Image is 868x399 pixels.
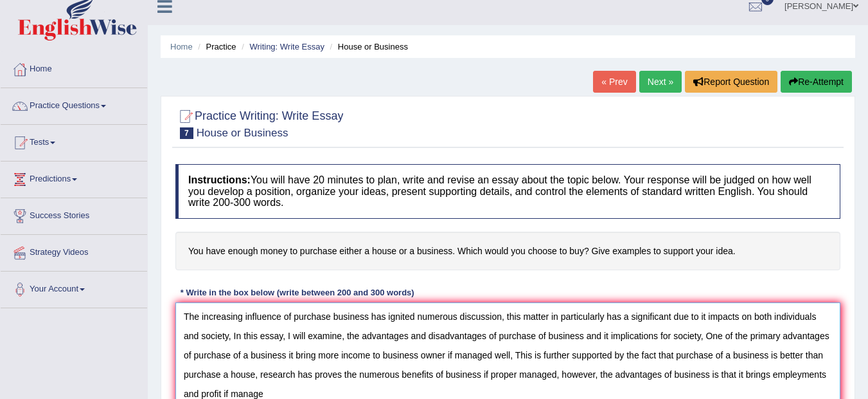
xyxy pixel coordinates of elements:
a: Practice Questions [1,88,147,120]
a: Your Account [1,272,147,304]
span: 7 [180,127,193,139]
li: Practice [195,41,236,53]
a: « Prev [593,71,635,93]
h4: You will have 20 minutes to plan, write and revise an essay about the topic below. Your response ... [175,164,840,219]
a: Predictions [1,162,147,194]
a: Home [1,51,147,84]
a: Tests [1,125,147,157]
h4: You have enough money to purchase either a house or a business. Which would you choose to buy? Gi... [175,232,840,271]
div: * Write in the box below (write between 200 and 300 words) [175,286,419,299]
b: Instructions: [188,174,251,185]
a: Strategy Videos [1,235,147,267]
small: House or Business [197,127,288,139]
h2: Practice Writing: Write Essay [175,107,343,139]
a: Success Stories [1,198,147,230]
button: Re-Attempt [781,71,852,93]
a: Home [170,42,193,51]
a: Writing: Write Essay [249,42,324,51]
a: Next » [639,71,682,93]
button: Report Question [685,71,777,93]
li: House or Business [327,41,408,53]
